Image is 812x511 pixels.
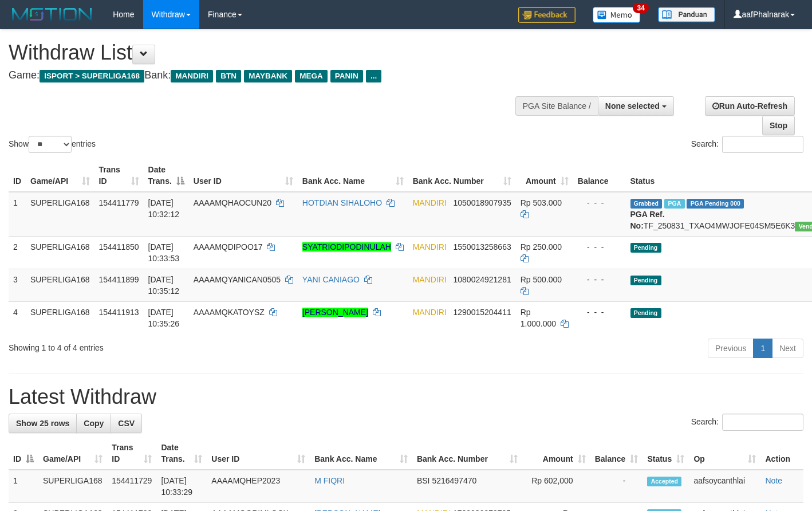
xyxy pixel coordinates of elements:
a: SYATRIODIPODINULAH [302,242,391,251]
th: Bank Acc. Number: activate to sort column ascending [412,437,522,470]
span: Copy 1080024921281 to clipboard [454,275,511,284]
td: SUPERLIGA168 [38,470,107,503]
label: Search: [691,136,803,153]
th: Trans ID: activate to sort column ascending [107,437,156,470]
td: 4 [9,301,26,334]
span: Copy 1290015204411 to clipboard [454,308,511,317]
th: User ID: activate to sort column ascending [189,159,298,192]
input: Search: [722,414,803,431]
td: SUPERLIGA168 [26,301,94,334]
span: AAAAMQYANICAN0505 [194,275,281,284]
a: YANI CANIAGO [302,275,360,284]
th: Balance: activate to sort column ascending [590,437,643,470]
td: SUPERLIGA168 [26,192,94,237]
th: Action [760,437,803,470]
span: CSV [118,419,135,428]
span: [DATE] 10:32:12 [148,198,180,219]
span: None selected [605,101,660,111]
span: Pending [630,276,661,285]
a: Stop [762,116,795,135]
td: [DATE] 10:33:29 [156,470,207,503]
td: 1 [9,470,38,503]
span: AAAAMQDIPOO17 [194,242,263,251]
th: ID: activate to sort column descending [9,437,38,470]
span: 154411899 [99,275,139,284]
span: Accepted [647,477,681,486]
span: ISPORT > SUPERLIGA168 [40,70,144,82]
select: Showentries [29,136,72,153]
div: PGA Site Balance / [515,96,598,116]
h1: Withdraw List [9,41,530,64]
span: PGA Pending [687,199,744,209]
span: MANDIRI [413,242,447,251]
a: 1 [753,339,772,358]
a: [PERSON_NAME] [302,308,368,317]
span: Copy [84,419,104,428]
b: PGA Ref. No: [630,210,665,230]
div: - - - [578,241,621,253]
a: M FIQRI [314,476,345,485]
a: Show 25 rows [9,414,77,433]
th: Balance [573,159,626,192]
span: 34 [633,3,648,13]
span: BTN [216,70,241,82]
th: Amount: activate to sort column ascending [522,437,590,470]
span: BSI [417,476,430,485]
th: User ID: activate to sort column ascending [207,437,310,470]
h4: Game: Bank: [9,70,530,81]
th: Date Trans.: activate to sort column descending [144,159,189,192]
th: Bank Acc. Number: activate to sort column ascending [408,159,516,192]
span: [DATE] 10:35:12 [148,275,180,296]
th: Status: activate to sort column ascending [642,437,689,470]
td: 1 [9,192,26,237]
div: - - - [578,306,621,318]
a: CSV [111,414,142,433]
th: Amount: activate to sort column ascending [516,159,573,192]
th: Bank Acc. Name: activate to sort column ascending [298,159,408,192]
a: Next [772,339,803,358]
span: MANDIRI [413,308,447,317]
span: MANDIRI [413,275,447,284]
a: Run Auto-Refresh [705,96,795,116]
span: 154411850 [99,242,139,251]
div: Showing 1 to 4 of 4 entries [9,337,330,353]
label: Search: [691,414,803,431]
a: Previous [708,339,754,358]
th: Op: activate to sort column ascending [689,437,760,470]
span: MANDIRI [171,70,213,82]
span: MEGA [295,70,328,82]
img: Feedback.jpg [518,7,576,23]
th: Trans ID: activate to sort column ascending [94,159,144,192]
span: Rp 503.000 [521,198,562,207]
img: MOTION_logo.png [9,6,96,23]
span: ... [366,70,381,82]
span: Grabbed [630,199,663,209]
img: panduan.png [658,7,715,22]
span: Pending [630,308,661,318]
span: Rp 250.000 [521,242,562,251]
td: - [590,470,643,503]
td: Rp 602,000 [522,470,590,503]
span: MAYBANK [244,70,292,82]
td: 154411729 [107,470,156,503]
div: - - - [578,197,621,209]
td: AAAAMQHEP2023 [207,470,310,503]
a: Copy [76,414,111,433]
span: AAAAMQHAOCUN20 [194,198,271,207]
th: Bank Acc. Name: activate to sort column ascending [310,437,412,470]
span: Marked by aafsoumeymey [664,199,684,209]
td: SUPERLIGA168 [26,269,94,301]
span: 154411913 [99,308,139,317]
span: Pending [630,243,661,253]
label: Show entries [9,136,96,153]
input: Search: [722,136,803,153]
a: Note [765,476,782,485]
span: 154411779 [99,198,139,207]
h1: Latest Withdraw [9,386,803,408]
th: ID [9,159,26,192]
span: Copy 5216497470 to clipboard [432,476,476,485]
span: Rp 500.000 [521,275,562,284]
button: None selected [598,96,674,116]
td: 3 [9,269,26,301]
a: HOTDIAN SIHALOHO [302,198,382,207]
